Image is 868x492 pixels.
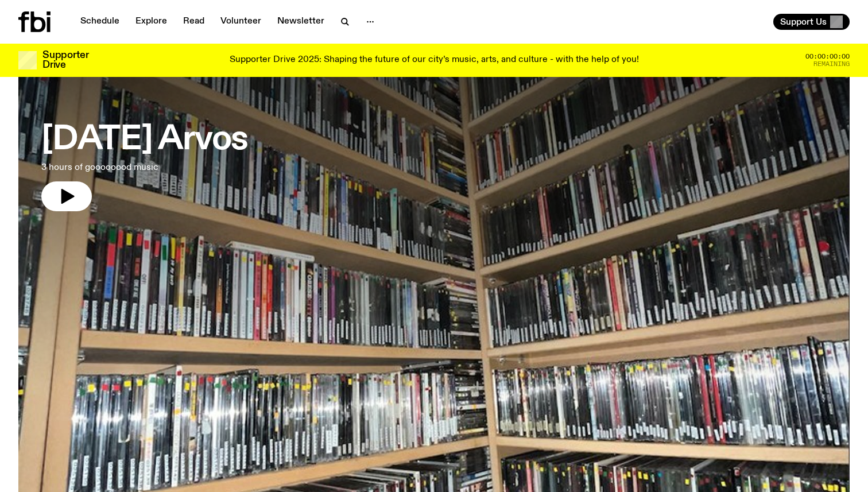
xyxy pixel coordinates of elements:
h3: Supporter Drive [42,51,88,70]
a: Volunteer [214,14,268,30]
a: Explore [129,14,174,30]
span: Remaining [813,61,850,67]
button: Support Us [773,14,850,30]
a: [DATE] Arvos3 hours of goooooood music [41,113,248,211]
a: Newsletter [270,14,331,30]
span: 00:00:00:00 [805,53,850,60]
span: Support Us [780,17,827,27]
h3: [DATE] Arvos [41,124,248,156]
a: Schedule [73,14,126,30]
a: Read [176,14,211,30]
p: Supporter Drive 2025: Shaping the future of our city’s music, arts, and culture - with the help o... [230,55,639,65]
p: 3 hours of goooooood music [41,161,248,175]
